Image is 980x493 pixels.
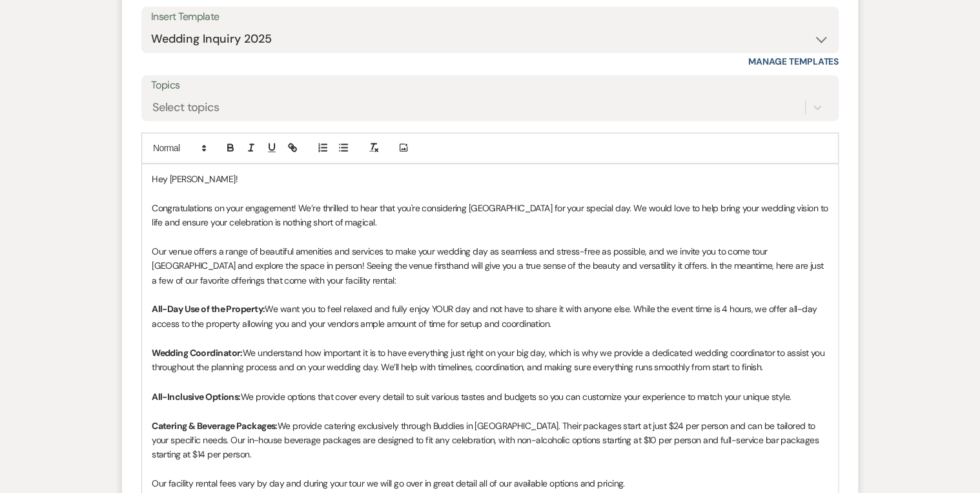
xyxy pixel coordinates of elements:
p: We provide options that cover every detail to suit various tastes and budgets so you can customiz... [152,389,828,403]
strong: All-Day Use of the Property: [152,303,265,315]
label: Topics [151,76,829,95]
p: Our facility rental fees vary by day and during your tour we will go over in great detail all of ... [152,476,828,490]
p: We provide catering exclusively through Buddies in [GEOGRAPHIC_DATA]. Their packages start at jus... [152,418,828,461]
div: Select topics [152,98,219,116]
strong: All-Inclusive Options: [152,390,241,402]
strong: Wedding Coordinator: [152,347,243,359]
p: Our venue offers a range of beautiful amenities and services to make your wedding day as seamless... [152,244,828,288]
strong: Catering & Beverage Packages: [152,419,278,431]
div: Insert Template [151,8,829,26]
p: We want you to feel relaxed and fully enjoy YOUR day and not have to share it with anyone else. W... [152,302,828,331]
p: We understand how important it is to have everything just right on your big day, which is why we ... [152,346,828,375]
p: Congratulations on your engagement! We’re thrilled to hear that you're considering [GEOGRAPHIC_DA... [152,201,828,230]
a: Manage Templates [748,56,839,67]
p: Hey [PERSON_NAME]! [152,172,828,186]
